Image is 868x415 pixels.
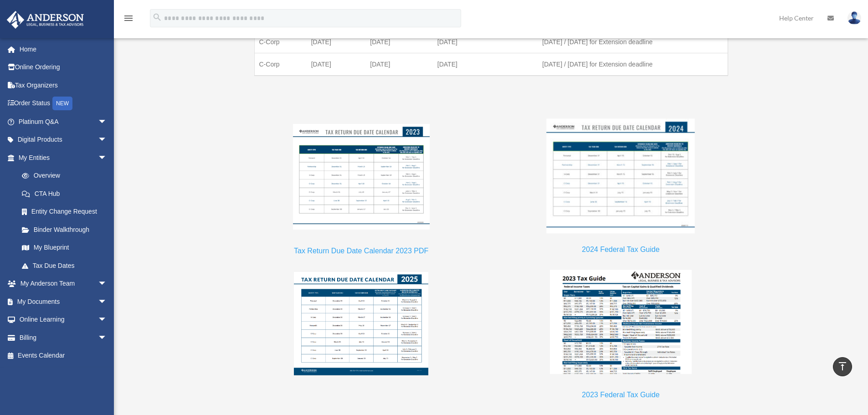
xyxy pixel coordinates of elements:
[6,76,121,94] a: Tax Organizers
[582,391,659,403] a: 2023 Federal Tax Guide
[254,53,307,76] td: C-Corp
[6,311,121,329] a: Online Learningarrow_drop_down
[837,361,848,372] i: vertical_align_top
[13,184,121,203] a: CTA Hub
[6,292,121,311] a: My Documentsarrow_drop_down
[307,53,366,76] td: [DATE]
[307,31,366,53] td: [DATE]
[833,357,852,376] a: vertical_align_top
[98,292,116,311] span: arrow_drop_down
[6,58,121,77] a: Online Ordering
[98,311,116,329] span: arrow_drop_down
[13,167,121,185] a: Overview
[546,119,695,234] img: TaxDueDate_2024-2200x1700-231bdc1
[550,270,691,374] img: 2023 Federal Tax Reference Guide
[582,246,659,258] a: 2024 Federal Tax Guide
[6,149,121,167] a: My Entitiesarrow_drop_down
[6,131,121,149] a: Digital Productsarrow_drop_down
[365,53,433,76] td: [DATE]
[6,94,121,113] a: Order StatusNEW
[6,113,121,131] a: Platinum Q&Aarrow_drop_down
[433,31,538,53] td: [DATE]
[254,31,307,53] td: C-Corp
[294,271,428,375] img: 2025 tax dates
[52,97,72,110] div: NEW
[6,40,121,58] a: Home
[98,275,116,293] span: arrow_drop_down
[538,53,728,76] td: [DATE] / [DATE] for Extension deadline
[6,347,121,365] a: Events Calendar
[13,239,121,257] a: My Blueprint
[13,220,121,239] a: Binder Walkthrough
[294,247,428,259] a: Tax Return Due Date Calendar 2023 PDF
[433,53,538,76] td: [DATE]
[123,13,134,24] i: menu
[98,131,116,149] span: arrow_drop_down
[4,11,87,29] img: Anderson Advisors Platinum Portal
[98,149,116,167] span: arrow_drop_down
[98,113,116,131] span: arrow_drop_down
[152,12,162,22] i: search
[13,256,116,275] a: Tax Due Dates
[538,31,728,53] td: [DATE] / [DATE] for Extension deadline
[6,328,121,347] a: Billingarrow_drop_down
[293,124,430,230] img: taxdueimg
[98,328,116,347] span: arrow_drop_down
[365,31,433,53] td: [DATE]
[123,16,134,24] a: menu
[13,203,121,221] a: Entity Change Request
[847,11,861,25] img: User Pic
[6,275,121,293] a: My Anderson Teamarrow_drop_down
